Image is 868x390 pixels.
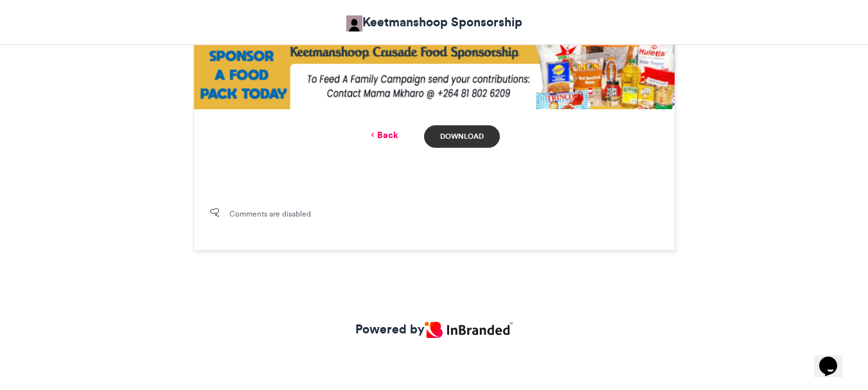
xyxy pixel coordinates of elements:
[814,339,855,377] iframe: chat widget
[425,322,512,338] img: Inbranded
[368,129,398,142] a: Back
[229,208,311,220] span: Comments are disabled
[424,125,499,148] a: Download
[355,320,512,339] a: Powered by
[346,15,362,31] img: Keetmanshoop Sponsorship
[346,13,522,31] a: Keetmanshoop Sponsorship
